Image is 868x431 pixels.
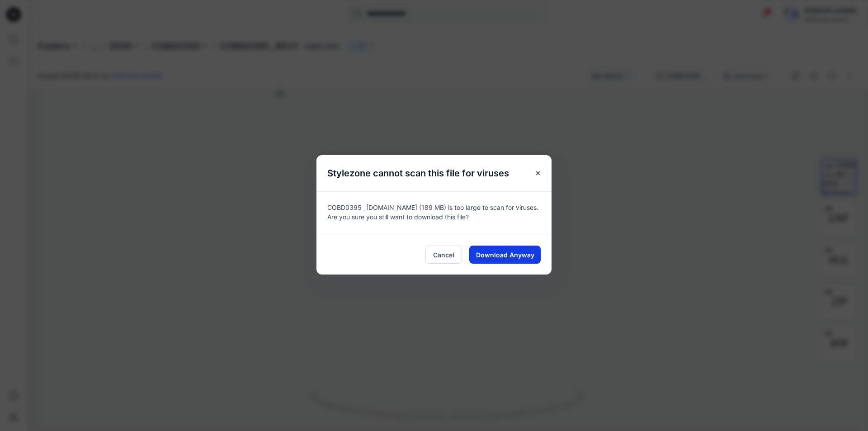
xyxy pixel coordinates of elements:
[433,250,454,260] span: Cancel
[469,246,541,264] button: Download Anyway
[425,246,462,264] button: Cancel
[530,165,546,181] button: Close
[316,191,552,235] div: COBD0395 _[DOMAIN_NAME] (189 MB) is too large to scan for viruses. Are you sure you still want to...
[316,155,520,191] h5: Stylezone cannot scan this file for viruses
[476,250,534,260] span: Download Anyway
